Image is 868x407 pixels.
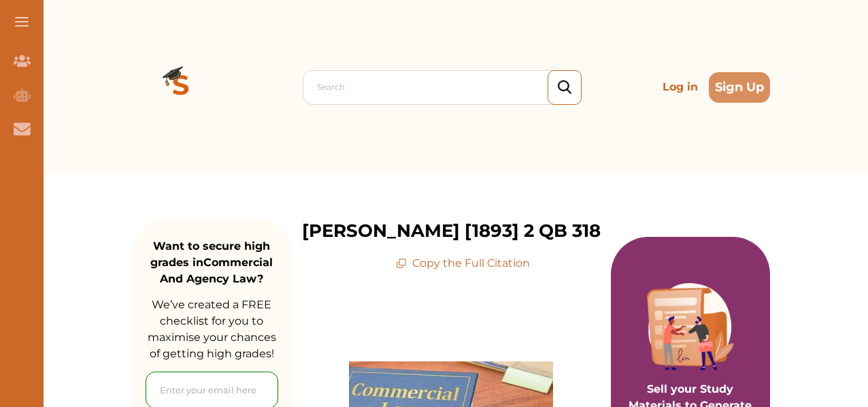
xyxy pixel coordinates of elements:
img: search_icon [558,80,571,95]
p: [PERSON_NAME] [1893] 2 QB 318 [302,218,601,244]
strong: Want to secure high grades in Commercial And Agency Law ? [150,240,273,285]
button: Sign Up [709,72,770,103]
p: Copy the Full Citation [396,255,530,272]
p: Log in [657,74,703,101]
span: We’ve created a FREE checklist for you to maximise your chances of getting high grades! [148,298,276,360]
img: Logo [132,38,230,136]
iframe: HelpCrunch [541,246,854,393]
